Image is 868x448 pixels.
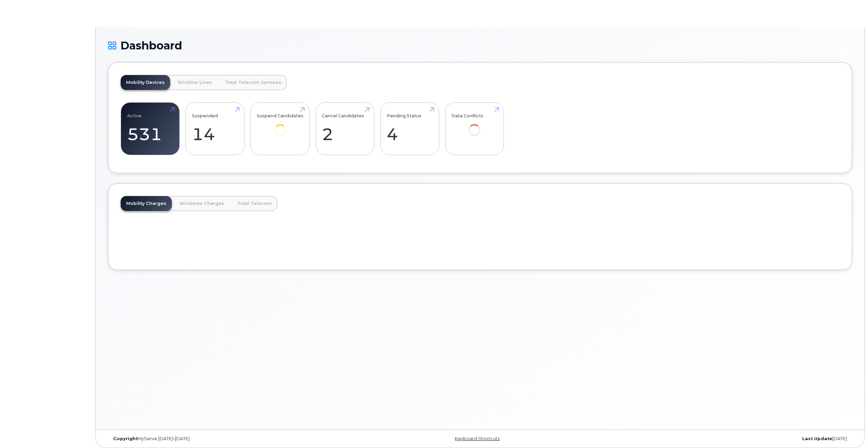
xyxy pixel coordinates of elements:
[802,436,832,441] strong: Last Update
[455,436,499,441] a: Keyboard Shortcuts
[172,75,218,90] a: Wireline Lines
[791,45,852,57] button: Customer Card
[113,436,138,441] strong: Copyright
[121,75,170,90] a: Mobility Devices
[232,196,277,211] a: Total Telecom
[387,106,433,151] a: Pending Status 4
[257,106,303,146] a: Suspend Candidates
[121,196,172,211] a: Mobility Charges
[127,106,173,151] a: Active 531
[604,436,852,442] div: [DATE]
[220,75,287,90] a: Total Telecom Services
[451,106,497,146] a: Data Conflicts
[108,40,787,51] h1: Dashboard
[108,436,356,442] div: MyServe [DATE]–[DATE]
[174,196,230,211] a: Wirelines Charges
[322,106,368,151] a: Cancel Candidates 2
[192,106,238,151] a: Suspended 14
